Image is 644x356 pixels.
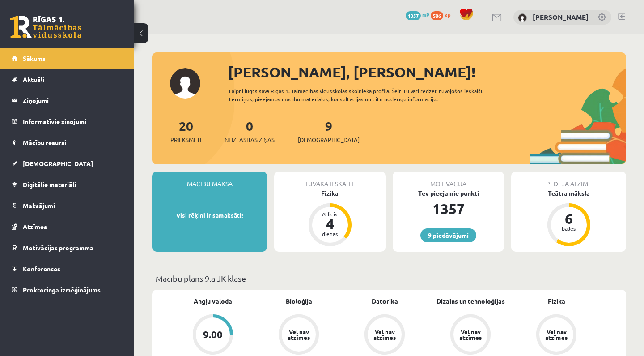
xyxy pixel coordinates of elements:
span: Mācību resursi [23,138,66,146]
div: balles [555,226,582,231]
a: Fizika [548,296,565,306]
a: Bioloģija [286,296,312,306]
div: Tev pieejamie punkti [393,189,504,198]
span: Aktuāli [23,75,44,83]
a: Teātra māksla 6 balles [511,189,626,248]
span: Neizlasītās ziņas [225,135,275,144]
a: Atzīmes [12,216,123,237]
div: Atlicis [317,211,343,217]
a: Proktoringa izmēģinājums [12,279,123,300]
div: Fizika [274,189,386,198]
div: Tuvākā ieskaite [274,172,386,189]
div: [PERSON_NAME], [PERSON_NAME]! [228,61,626,83]
span: Motivācijas programma [23,244,93,252]
a: [DEMOGRAPHIC_DATA] [12,153,123,174]
div: Mācību maksa [152,172,267,189]
a: Digitālie materiāli [12,174,123,195]
a: 586 xp [431,11,455,18]
a: 1357 mP [406,11,429,18]
span: 586 [431,11,443,20]
span: Digitālie materiāli [23,180,76,189]
a: Angļu valoda [194,296,232,306]
a: Ziņojumi [12,90,123,111]
div: 6 [555,211,582,226]
div: 9.00 [203,330,223,339]
span: 1357 [406,11,421,20]
span: [DEMOGRAPHIC_DATA] [23,159,93,167]
div: 1357 [393,198,504,219]
legend: Maksājumi [23,195,123,216]
span: Sākums [23,54,46,62]
legend: Ziņojumi [23,90,123,111]
a: 20Priekšmeti [170,118,201,144]
div: Motivācija [393,172,504,189]
a: Konferences [12,258,123,279]
a: [PERSON_NAME] [533,13,589,21]
a: Rīgas 1. Tālmācības vidusskola [10,16,81,38]
div: Teātra māksla [511,189,626,198]
div: Vēl nav atzīmes [544,329,569,340]
a: Informatīvie ziņojumi [12,111,123,132]
a: Maksājumi [12,195,123,216]
a: Aktuāli [12,69,123,90]
a: Datorika [372,296,398,306]
a: Fizika Atlicis 4 dienas [274,189,386,248]
div: Pēdējā atzīme [511,172,626,189]
a: 9[DEMOGRAPHIC_DATA] [298,118,360,144]
a: Mācību resursi [12,132,123,153]
span: [DEMOGRAPHIC_DATA] [298,135,360,144]
div: Vēl nav atzīmes [372,329,397,340]
span: Konferences [23,265,60,273]
a: Motivācijas programma [12,237,123,258]
div: 4 [317,217,343,231]
div: Vēl nav atzīmes [286,329,311,340]
span: Proktoringa izmēģinājums [23,286,101,294]
a: 9 piedāvājumi [420,228,476,242]
a: Sākums [12,48,123,69]
legend: Informatīvie ziņojumi [23,111,123,132]
p: Visi rēķini ir samaksāti! [157,211,263,220]
span: xp [445,11,450,18]
span: Atzīmes [23,223,47,231]
span: mP [422,11,429,18]
div: dienas [317,231,343,236]
img: Izabella Bebre [518,13,527,22]
p: Mācību plāns 9.a JK klase [156,272,623,284]
div: Laipni lūgts savā Rīgas 1. Tālmācības vidusskolas skolnieka profilā. Šeit Tu vari redzēt tuvojošo... [229,87,513,103]
a: Dizains un tehnoloģijas [436,296,505,306]
span: Priekšmeti [170,135,201,144]
div: Vēl nav atzīmes [458,329,483,340]
a: 0Neizlasītās ziņas [225,118,275,144]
